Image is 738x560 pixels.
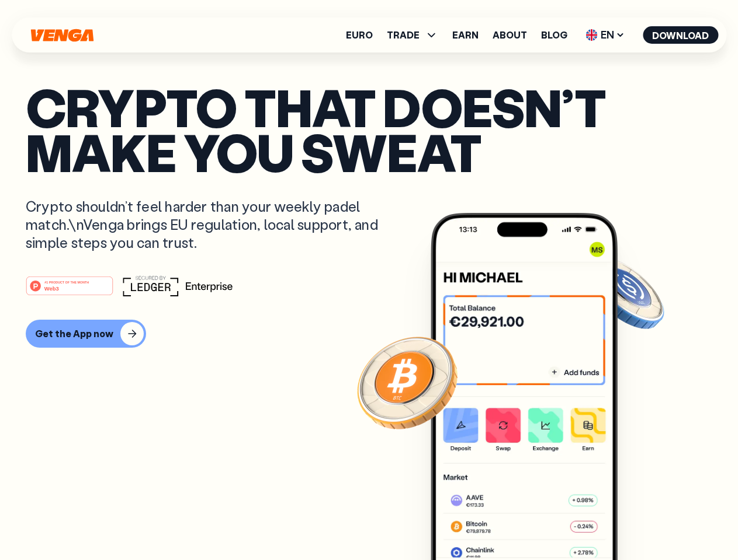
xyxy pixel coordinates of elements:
span: TRADE [387,28,438,42]
a: #1 PRODUCT OF THE MONTHWeb3 [26,283,113,298]
a: Get the App now [26,320,712,348]
p: Crypto that doesn’t make you sweat [26,85,712,174]
span: TRADE [387,30,420,40]
svg: Home [29,29,95,42]
img: USDC coin [583,251,667,335]
tspan: Web3 [44,285,59,291]
a: Euro [346,30,373,40]
tspan: #1 PRODUCT OF THE MONTH [44,280,89,283]
a: About [493,30,527,40]
button: Get the App now [26,320,146,348]
a: Earn [452,30,479,40]
img: Bitcoin [355,330,460,435]
a: Blog [541,30,567,40]
button: Download [643,26,718,44]
span: EN [581,26,629,44]
p: Crypto shouldn’t feel harder than your weekly padel match.\nVenga brings EU regulation, local sup... [26,197,395,252]
div: Get the App now [35,328,113,339]
img: flag-uk [585,29,597,41]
